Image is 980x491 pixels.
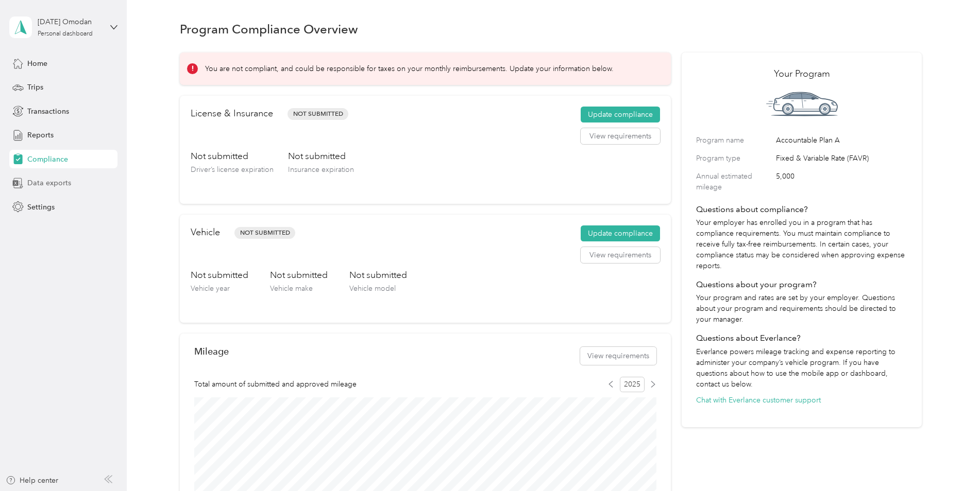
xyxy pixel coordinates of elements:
button: View requirements [581,247,660,264]
h2: Mileage [194,346,229,357]
span: Vehicle make [270,284,313,293]
span: Not Submitted [234,227,295,239]
p: Your program and rates are set by your employer. Questions about your program and requirements sh... [696,292,907,325]
h3: Not submitted [191,269,248,282]
h3: Not submitted [270,269,328,282]
iframe: Everlance-gr Chat Button Frame [922,433,980,491]
span: Vehicle year [191,284,230,293]
label: Annual estimated mileage [696,171,772,192]
span: Trips [27,82,43,93]
h2: License & Insurance [191,107,273,120]
button: Update compliance [581,225,660,242]
label: Program type [696,153,772,164]
h1: Program Compliance Overview [180,24,358,34]
span: Vehicle model [349,284,396,293]
span: Not Submitted [288,108,348,120]
p: Your employer has enrolled you in a program that has compliance requirements. You must maintain c... [696,217,907,271]
h2: Your Program [696,67,907,81]
h4: Questions about your program? [696,278,907,291]
h4: Questions about Everlance? [696,332,907,344]
button: Chat with Everlance customer support [696,395,821,406]
span: Compliance [27,154,68,165]
h3: Not submitted [349,269,407,282]
span: Reports [27,130,54,141]
h3: Not submitted [288,150,354,163]
span: 2025 [620,377,645,392]
span: 5,000 [776,171,907,192]
span: Settings [27,202,55,213]
span: Fixed & Variable Rate (FAVR) [776,153,907,164]
h3: Not submitted [191,150,274,163]
span: Data exports [27,178,71,188]
label: Program name [696,135,772,146]
span: Driver’s license expiration [191,165,274,174]
button: View requirements [580,347,656,365]
p: You are not compliant, and could be responsible for taxes on your monthly reimbursements. Update ... [205,63,614,74]
h2: Vehicle [191,225,220,239]
span: Accountable Plan A [776,135,907,146]
h4: Questions about compliance? [696,203,907,216]
p: Everlance powers mileage tracking and expense reporting to administer your company’s vehicle prog... [696,346,907,390]
span: Home [27,58,47,69]
button: Update compliance [581,107,660,123]
div: [DATE] Omodan [38,16,102,27]
button: View requirements [581,128,660,145]
div: Personal dashboard [38,31,93,37]
span: Total amount of submitted and approved mileage [194,379,357,390]
button: Help center [6,475,58,486]
span: Insurance expiration [288,165,354,174]
span: Transactions [27,106,69,117]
